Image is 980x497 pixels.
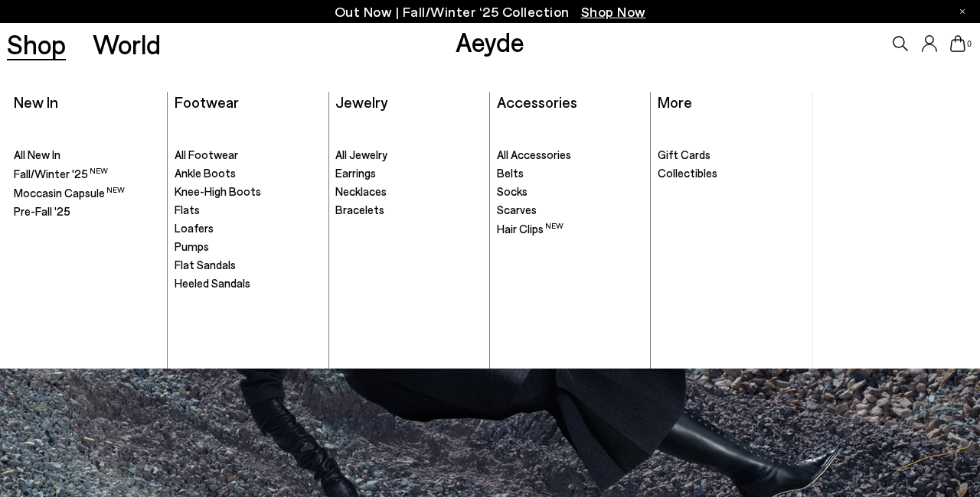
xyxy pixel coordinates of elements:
span: Heeled Sandals [175,276,250,290]
a: All New In [14,148,161,163]
a: All Accessories [497,148,644,163]
span: Navigate to /collections/new-in [581,3,646,20]
a: All Jewelry [335,148,482,163]
span: Collectibles [658,166,717,180]
a: Pumps [175,239,322,255]
a: Fall/Winter '25 Out Now [813,92,973,362]
span: Ankle Boots [175,166,236,180]
span: Fall/Winter '25 [14,167,108,180]
a: Earrings [335,166,482,181]
a: Flats [175,203,322,218]
a: Necklaces [335,184,482,200]
p: Out Now | Fall/Winter ‘25 Collection [335,2,646,21]
span: Scarves [497,203,537,216]
span: Pre-Fall '25 [14,204,70,218]
span: Pumps [175,239,209,253]
a: Shop [7,31,66,57]
h3: Out Now [920,340,965,352]
span: All Jewelry [335,148,387,161]
a: Jewelry [335,93,387,111]
a: 0 [950,35,965,52]
a: Hair Clips [497,221,644,237]
span: Socks [497,184,528,198]
span: All Accessories [497,148,571,161]
a: World [93,31,161,57]
a: Ankle Boots [175,166,322,181]
span: Hair Clips [497,222,563,236]
span: Belts [497,166,524,180]
a: Moccasin Capsule [14,185,161,201]
h3: Fall/Winter '25 [821,340,895,352]
a: Footwear [175,93,239,111]
a: Socks [497,184,644,200]
a: All Footwear [175,148,322,163]
span: Knee-High Boots [175,184,261,198]
a: Scarves [497,203,644,218]
a: Collectibles [658,166,805,181]
a: Accessories [497,93,577,111]
a: Belts [497,166,644,181]
span: All Footwear [175,148,238,161]
span: 0 [965,40,973,48]
span: Necklaces [335,184,387,198]
span: Gift Cards [658,148,710,161]
span: Bracelets [335,203,384,216]
a: Flat Sandals [175,258,322,273]
span: Moccasin Capsule [14,186,125,200]
a: New In [14,93,58,111]
a: Loafers [175,221,322,236]
span: Flat Sandals [175,258,236,271]
a: Heeled Sandals [175,276,322,291]
a: More [658,93,692,111]
span: All New In [14,148,60,161]
span: Flats [175,203,200,216]
a: Pre-Fall '25 [14,204,161,219]
span: Loafers [175,221,214,235]
a: Aeyde [456,25,524,57]
a: Fall/Winter '25 [14,166,161,182]
a: Knee-High Boots [175,184,322,200]
a: Gift Cards [658,148,805,163]
a: Bracelets [335,203,482,218]
img: Group_1295_900x.jpg [813,92,973,362]
span: Earrings [335,166,376,180]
